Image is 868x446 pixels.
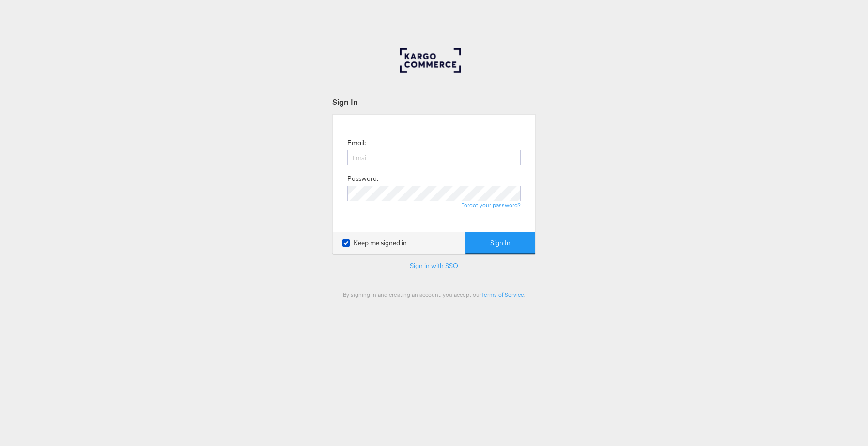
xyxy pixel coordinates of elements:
[347,150,521,165] input: Email
[347,174,378,183] label: Password:
[461,201,521,208] a: Forgot your password?
[465,232,535,254] button: Sign In
[332,291,536,298] div: By signing in and creating an account, you accept our .
[332,96,536,107] div: Sign In
[342,238,407,248] label: Keep me signed in
[481,291,524,298] a: Terms of Service
[347,138,366,148] label: Email:
[410,261,458,270] a: Sign in with SSO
